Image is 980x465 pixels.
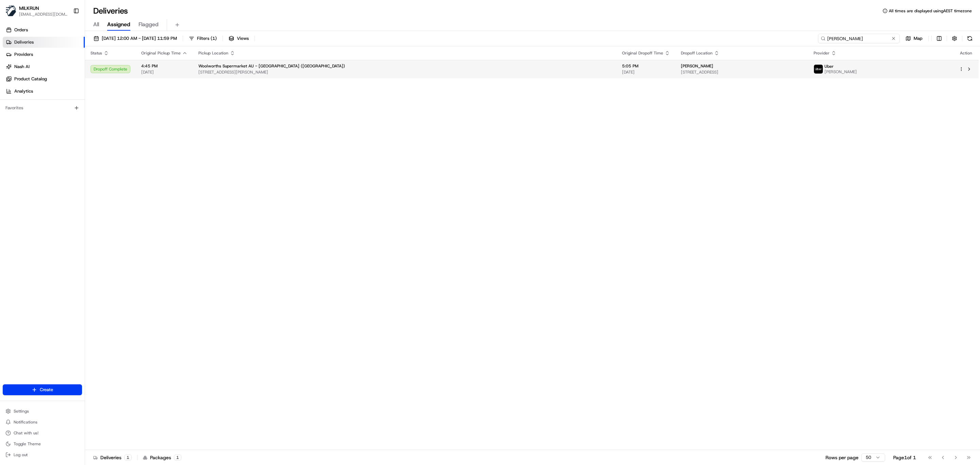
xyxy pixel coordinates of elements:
button: [EMAIL_ADDRESS][DOMAIN_NAME] [19,12,68,17]
span: [DATE] [622,69,670,75]
span: Status [91,50,102,56]
input: Type to search [818,34,900,43]
p: Rows per page [826,454,859,461]
span: Product Catalog [14,76,47,82]
span: Views [237,35,249,42]
a: Providers [3,49,85,60]
button: [DATE] 12:00 AM - [DATE] 11:59 PM [91,34,180,43]
span: All times are displayed using AEST timezone [889,8,972,14]
button: Chat with us! [3,428,82,438]
span: 4:45 PM [141,63,187,69]
span: Orders [14,27,28,33]
span: [STREET_ADDRESS][PERSON_NAME] [198,69,611,75]
span: Woolworths Supermarket AU - [GEOGRAPHIC_DATA] ([GEOGRAPHIC_DATA]) [198,63,345,69]
span: Notifications [14,419,37,425]
h1: Deliveries [93,5,128,16]
span: All [93,20,99,29]
a: Product Catalog [3,74,85,84]
div: 1 [124,454,132,461]
span: Flagged [138,20,159,29]
button: Log out [3,450,82,460]
a: Deliveries [3,37,85,48]
span: Original Dropoff Time [622,50,663,56]
span: Deliveries [14,39,34,45]
span: Analytics [14,88,33,94]
span: Provider [814,50,830,56]
span: [PERSON_NAME] [824,69,857,75]
span: ( 1 ) [211,35,217,42]
span: Dropoff Location [681,50,713,56]
div: Page 1 of 1 [893,454,916,461]
button: Create [3,384,82,395]
a: Analytics [3,86,85,97]
span: Original Pickup Time [141,50,181,56]
button: MILKRUNMILKRUN[EMAIL_ADDRESS][DOMAIN_NAME] [3,3,70,19]
span: Filters [197,35,217,42]
span: [PERSON_NAME] [681,63,713,69]
span: Uber [824,64,834,69]
span: Chat with us! [14,430,38,436]
img: MILKRUN [5,5,16,16]
span: [DATE] [141,69,187,75]
span: Assigned [107,20,130,29]
button: Filters(1) [186,34,220,43]
span: Settings [14,408,29,414]
span: Toggle Theme [14,441,41,447]
span: Providers [14,51,33,58]
div: 1 [174,454,181,461]
button: MILKRUN [19,5,39,12]
button: Map [902,34,926,43]
span: 5:05 PM [622,63,670,69]
span: Nash AI [14,64,30,70]
button: Settings [3,406,82,416]
img: uber-new-logo.jpeg [814,65,823,74]
div: Packages [143,454,181,461]
span: Create [40,387,53,393]
span: [DATE] 12:00 AM - [DATE] 11:59 PM [102,35,177,42]
a: Nash AI [3,61,85,72]
div: Action [959,50,973,56]
button: Views [226,34,252,43]
span: [STREET_ADDRESS] [681,69,803,75]
button: Notifications [3,417,82,427]
div: Favorites [3,102,82,113]
button: Toggle Theme [3,439,82,449]
a: Orders [3,25,85,35]
span: Log out [14,452,28,458]
span: Pickup Location [198,50,228,56]
span: Map [914,35,922,42]
button: Refresh [965,34,975,43]
div: Deliveries [93,454,132,461]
